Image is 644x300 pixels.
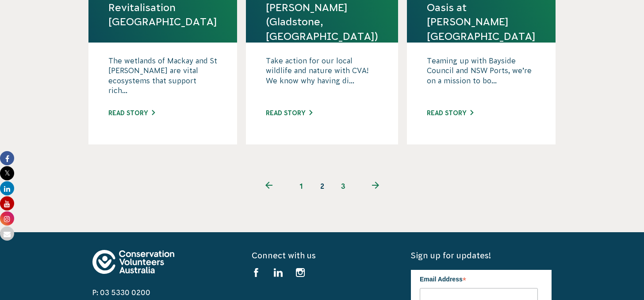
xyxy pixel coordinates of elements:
[247,175,397,197] ul: Pagination
[420,270,538,287] label: Email Address
[333,175,354,197] a: 3
[427,109,473,117] a: Read story
[290,175,311,197] a: 1
[411,250,552,261] h5: Sign up for updates!
[108,109,155,117] a: Read story
[247,175,290,197] a: Previous page
[354,175,397,197] a: Next page
[108,56,217,100] p: The wetlands of Mackay and St [PERSON_NAME] are vital ecosystems that support rich...
[266,56,378,100] p: Take action for our local wildlife and nature with CVA! We know why having di...
[252,250,392,261] h5: Connect with us
[266,109,312,117] a: Read story
[92,288,150,296] a: P: 03 5330 0200
[92,250,174,274] img: logo-footer.svg
[427,56,536,100] p: Teaming up with Bayside Council and NSW Ports, we’re on a mission to bo...
[311,175,333,197] span: 2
